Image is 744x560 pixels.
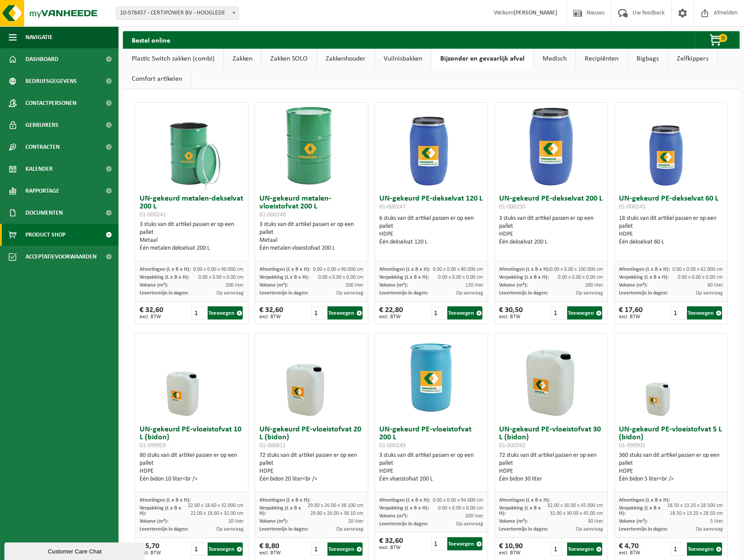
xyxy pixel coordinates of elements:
[379,215,483,246] div: 6 stuks van dit artikel passen er op een pallet
[431,537,446,550] input: 1
[191,306,207,319] input: 1
[140,275,189,280] span: Verpakking (L x B x H):
[25,246,97,268] span: Acceptatievoorwaarden
[140,475,244,483] div: Één bidon 10 liter<br />
[708,283,723,288] span: 60 liter
[193,267,244,272] span: 0.00 x 0.00 x 90.000 cm
[208,306,243,319] button: Toevoegen
[348,519,363,524] span: 20 liter
[140,283,168,288] span: Volume (m³):
[259,452,363,483] div: 72 stuks van dit artikel passen er op een pallet
[447,306,482,319] button: Toevoegen
[678,275,723,280] span: 0.00 x 0.00 x 0.00 cm
[433,498,483,503] span: 0.00 x 0.00 x 94.000 cm
[327,306,363,319] button: Toevoegen
[25,202,63,224] span: Documenten
[379,467,483,475] div: HDPE
[499,475,603,483] div: Één bidon 30 liter
[379,521,428,527] span: Levertermijn in dagen:
[379,545,403,550] span: excl. BTW
[499,306,523,319] div: € 30,50
[259,506,301,516] span: Verpakking (L x B x H):
[499,519,528,524] span: Volume (m³):
[140,306,163,319] div: € 32,60
[379,442,406,449] span: 01-000249
[317,49,374,69] a: Zakkenhouder
[123,49,223,69] a: Plastic Switch zakken (combi)
[379,195,483,212] h3: UN-gekeurd PE-dekselvat 120 L
[140,506,181,516] span: Verpakking (L x B x H):
[696,527,723,532] span: Op aanvraag
[224,49,261,69] a: Zakken
[190,511,244,516] span: 22.00 x 18.60 x 32.00 cm
[379,506,429,511] span: Verpakking (L x B x H):
[687,542,722,556] button: Toevoegen
[534,49,575,69] a: Medisch
[379,537,403,550] div: € 32,60
[259,306,283,319] div: € 32,60
[387,103,475,190] img: 01-000247
[147,334,235,421] img: 01-999903
[499,238,603,246] div: Één dekselvat 200 L
[619,426,723,449] h3: UN-gekeurd PE-vloeistofvat 5 L (bidon)
[25,224,65,246] span: Product Shop
[379,452,483,483] div: 3 stuks van dit artikel passen er op een pallet
[379,314,403,319] span: excl. BTW
[259,475,363,483] div: Één bidon 20 liter<br />
[198,275,244,280] span: 0.00 x 0.00 x 0.00 cm
[719,34,727,42] span: 0
[567,306,602,319] button: Toevoegen
[551,306,566,319] input: 1
[619,215,723,246] div: 18 stuks van dit artikel passen er op een pallet
[379,475,483,483] div: Één vloeistofvat 200 L
[25,158,53,180] span: Kalender
[499,527,548,532] span: Levertermijn in dagen:
[585,283,603,288] span: 200 liter
[619,314,643,319] span: excl. BTW
[576,49,627,69] a: Recipiënten
[507,334,595,421] img: 01-000592
[619,467,723,475] div: HDPE
[551,542,566,556] input: 1
[259,498,310,503] span: Afmetingen (L x B x H):
[259,426,363,449] h3: UN-gekeurd PE-vloeistofvat 20 L (bidon)
[216,527,244,532] span: Op aanvraag
[619,238,723,246] div: Één dekselvat 60 L
[627,334,715,421] img: 01-999902
[499,542,523,556] div: € 10,90
[499,275,549,280] span: Verpakking (L x B x H):
[140,467,244,475] div: HDPE
[259,244,363,252] div: Één metalen vloeistofvat 200 L
[140,550,161,556] span: excl. BTW
[465,283,483,288] span: 120 liter
[379,204,406,210] span: 01-000247
[140,527,188,532] span: Levertermijn in dagen:
[259,237,363,244] div: Metaal
[379,306,403,319] div: € 22,80
[140,498,190,503] span: Afmetingen (L x B x H):
[123,31,179,48] h2: Bestel online
[619,498,670,503] span: Afmetingen (L x B x H):
[499,550,523,556] span: excl. BTW
[318,275,363,280] span: 0.00 x 0.00 x 0.00 cm
[379,267,430,272] span: Afmetingen (L x B x H):
[465,513,483,519] span: 200 liter
[259,527,308,532] span: Levertermijn in dagen:
[499,195,603,212] h3: UN-gekeurd PE-dekselvat 200 L
[25,114,58,136] span: Gebruikers
[336,291,363,296] span: Op aanvraag
[547,503,603,508] span: 32.00 x 30.00 x 45.000 cm
[379,238,483,246] div: Één dekselvat 120 L
[259,314,283,319] span: excl. BTW
[379,498,430,503] span: Afmetingen (L x B x H):
[499,442,525,449] span: 01-000592
[499,204,525,210] span: 01-000250
[619,519,647,524] span: Volume (m³):
[433,267,483,272] span: 0.00 x 0.00 x 80.000 cm
[259,442,286,449] span: 01-000611
[140,314,163,319] span: excl. BTW
[619,550,640,556] span: excl. BTW
[499,506,541,516] span: Verpakking (L x B x H):
[619,230,723,238] div: HDPE
[447,537,482,550] button: Toevoegen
